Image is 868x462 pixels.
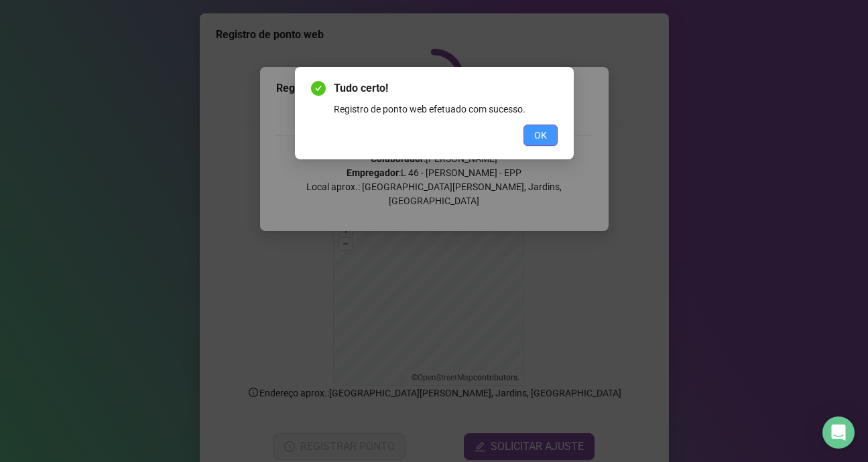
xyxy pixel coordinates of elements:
div: Registro de ponto web efetuado com sucesso. [334,102,558,117]
span: check-circle [311,81,326,96]
button: OK [523,125,558,146]
div: Open Intercom Messenger [822,416,855,449]
span: OK [534,128,547,143]
span: Tudo certo! [334,80,558,96]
